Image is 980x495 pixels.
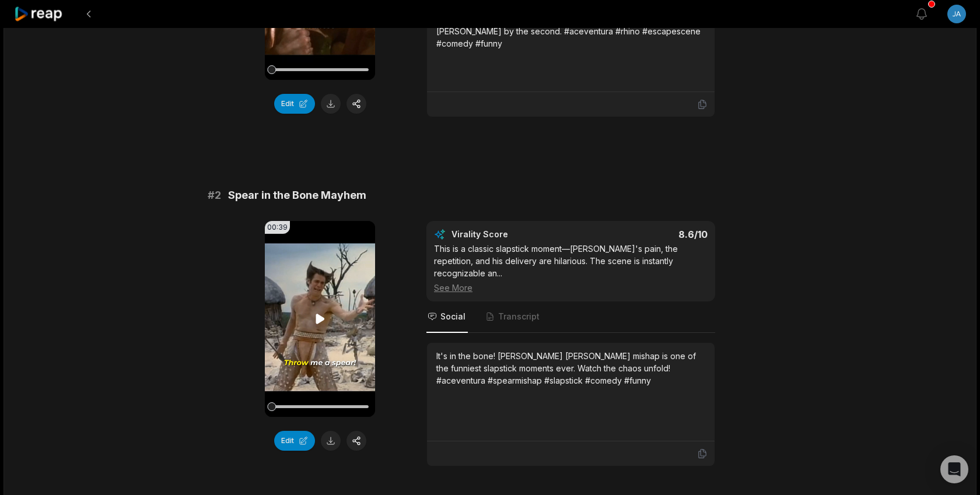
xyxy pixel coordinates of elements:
button: Edit [274,431,315,451]
span: Social [440,311,466,322]
div: Open Intercom Messenger [940,455,968,483]
nav: Tabs [426,301,715,333]
span: Spear in the Bone Mayhem [228,187,366,203]
span: # 2 [208,187,221,203]
div: 8.6 /10 [583,229,708,240]
button: Edit [274,94,315,114]
span: Transcript [498,311,540,322]
div: It's in the bone! [PERSON_NAME] [PERSON_NAME] mishap is one of the funniest slapstick moments eve... [436,350,705,387]
div: Virality Score [452,229,577,240]
video: Your browser does not support mp4 format. [265,221,375,417]
div: See More [434,282,708,294]
div: This is a classic slapstick moment—[PERSON_NAME]'s pain, the repetition, and his delivery are hil... [434,243,708,294]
